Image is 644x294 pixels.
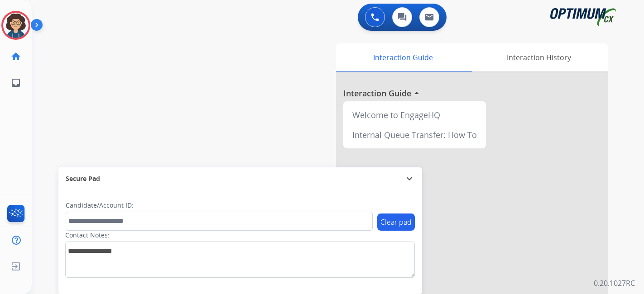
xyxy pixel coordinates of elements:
div: Interaction History [470,43,608,71]
img: avatar [3,13,29,38]
p: 0.20.1027RC [594,278,635,289]
div: Internal Queue Transfer: How To [347,125,482,145]
label: Contact Notes: [65,231,110,240]
button: Clear pad [377,213,415,231]
div: Interaction Guide [336,43,470,71]
mat-icon: expand_more [404,173,415,184]
mat-icon: inbox [10,77,21,88]
mat-icon: home [10,51,21,62]
span: Secure Pad [66,174,100,183]
label: Candidate/Account ID: [66,201,134,210]
div: Welcome to EngageHQ [347,105,482,125]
